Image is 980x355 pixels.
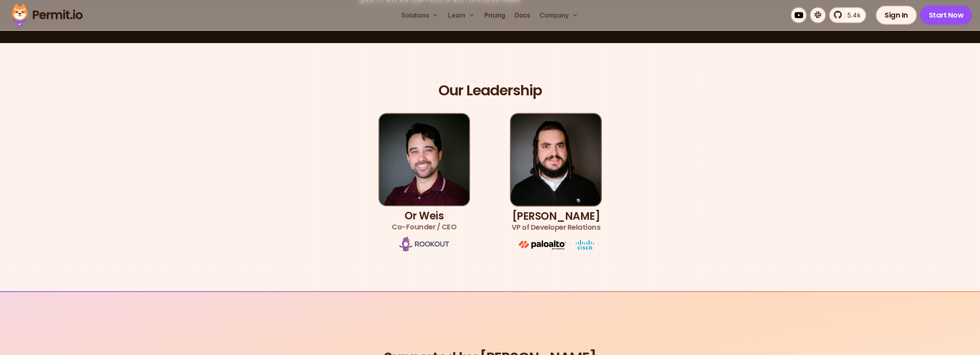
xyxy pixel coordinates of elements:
a: Sign In [876,6,917,25]
img: cisco [576,240,594,250]
span: Co-Founder / CEO [392,221,456,233]
h3: [PERSON_NAME] [512,211,601,233]
img: paloalto [518,241,566,250]
img: Or Weis | Co-Founder / CEO [378,113,470,206]
img: Rookout [399,237,449,252]
a: Start Now [920,6,972,25]
button: Solutions [398,7,442,23]
span: VP of Developer Relations [512,222,601,233]
h3: Or Weis [392,210,456,233]
span: 5.4k [843,10,861,20]
img: Gabriel L. Manor | VP of Developer Relations, GTM [510,113,602,207]
a: 5.4k [829,7,866,23]
button: Learn [445,7,478,23]
button: Company [536,7,581,23]
a: Pricing [481,7,508,23]
img: Permit logo [8,2,86,29]
h2: Our Leadership [438,81,542,100]
a: Docs [512,7,533,23]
